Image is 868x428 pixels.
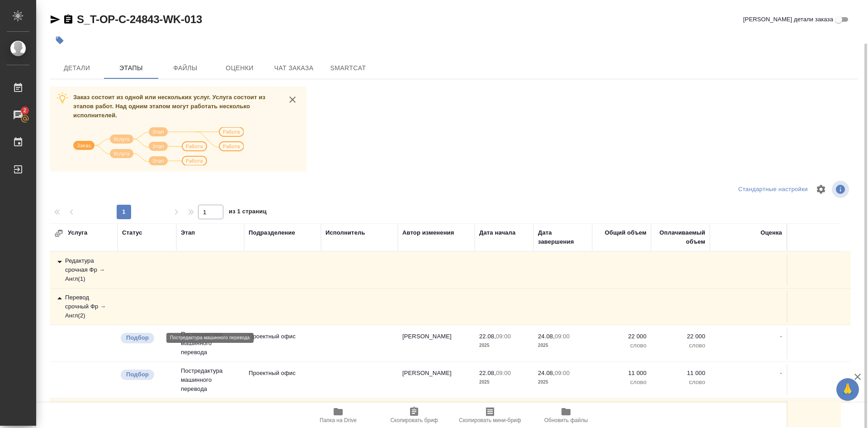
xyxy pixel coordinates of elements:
[77,13,202,25] a: S_T-OP-C-24843-WK-013
[300,403,376,428] button: Папка на Drive
[18,106,32,115] span: 2
[656,332,705,341] p: 22 000
[538,333,555,340] p: 24.08,
[218,63,261,74] span: Оценки
[538,370,555,376] p: 24.08,
[126,333,149,342] p: Подбор
[743,15,833,24] span: [PERSON_NAME] детали заказа
[555,333,570,340] p: 09:00
[376,403,452,428] button: Скопировать бриф
[54,293,113,320] div: Перевод срочный Фр → Англ ( 2 )
[780,370,782,376] a: -
[54,228,145,238] div: Услуга
[109,63,153,74] span: Этапы
[810,178,832,200] span: Настроить таблицу
[544,417,588,423] span: Обновить файлы
[496,333,511,340] p: 09:00
[538,378,588,387] p: 2025
[597,332,646,341] p: 22 000
[402,228,454,237] div: Автор изменения
[164,63,207,74] span: Файлы
[272,63,316,74] span: Чат заказа
[452,403,528,428] button: Скопировать мини-бриф
[479,228,515,237] div: Дата начала
[326,63,370,74] span: SmartCat
[320,417,357,423] span: Папка на Drive
[479,333,496,340] p: 22.08,
[325,228,365,237] div: Исполнитель
[63,14,74,25] button: Скопировать ссылку
[54,256,113,284] div: Редактура срочная Фр → Англ ( 1 )
[760,228,782,237] div: Оценка
[656,378,705,387] p: слово
[390,417,438,423] span: Скопировать бриф
[181,366,240,394] p: Постредактура машинного перевода
[597,341,646,350] p: слово
[780,333,782,340] a: -
[50,14,61,25] button: Скопировать ссылку для ЯМессенджера
[181,330,240,357] p: Постредактура машинного перевода
[479,341,529,350] p: 2025
[229,206,267,219] span: из 1 страниц
[555,370,570,376] p: 09:00
[55,63,99,74] span: Детали
[398,327,475,359] td: [PERSON_NAME]
[538,341,588,350] p: 2025
[54,229,63,238] button: Развернуть
[656,369,705,378] p: 11 000
[244,327,321,359] td: Проектный офис
[286,93,299,106] button: close
[597,369,646,378] p: 11 000
[605,228,646,237] div: Общий объем
[832,181,851,198] span: Посмотреть информацию
[181,228,195,237] div: Этап
[122,228,142,237] div: Статус
[736,183,810,197] div: split button
[836,378,859,401] button: 🙏
[2,104,34,126] a: 2
[50,30,70,50] button: Добавить тэг
[656,228,705,246] div: Оплачиваемый объем
[459,417,521,423] span: Скопировать мини-бриф
[479,378,529,387] p: 2025
[840,380,855,399] span: 🙏
[496,370,511,376] p: 09:00
[126,370,149,379] p: Подбор
[398,364,475,396] td: [PERSON_NAME]
[597,378,646,387] p: слово
[73,94,265,119] span: Заказ состоит из одной или нескольких услуг. Услуга состоит из этапов работ. Над одним этапом мог...
[244,364,321,396] td: Проектный офис
[528,403,604,428] button: Обновить файлы
[249,228,295,237] div: Подразделение
[479,370,496,376] p: 22.08,
[538,228,588,246] div: Дата завершения
[656,341,705,350] p: слово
